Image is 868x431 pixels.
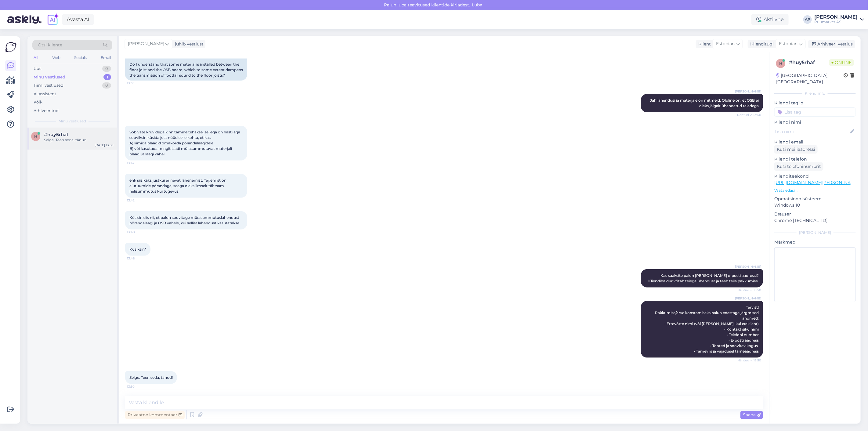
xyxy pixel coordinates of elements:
[735,89,761,94] span: [PERSON_NAME]
[5,41,16,53] img: Askly Logo
[59,118,86,124] span: Minu vestlused
[127,384,150,389] span: 13:50
[127,198,150,203] span: 13:42
[743,412,761,418] span: Saada
[774,202,856,208] p: Windows 10
[737,288,761,292] span: Nähtud ✓ 13:50
[470,2,484,8] span: Luba
[779,61,782,66] span: h
[735,296,761,301] span: [PERSON_NAME]
[46,13,59,26] img: explore-ai
[129,215,240,225] span: Küsisin siis nii, et palun soovitage mürasummutuslahendust põrandalaagi ja OSB vahele, kui sellis...
[127,81,150,85] span: 13:38
[774,196,856,202] p: Operatsioonisüsteem
[34,82,63,89] div: Tiimi vestlused
[38,42,62,48] span: Otsi kliente
[774,239,856,245] p: Märkmed
[737,113,761,117] span: Nähtud ✓ 13:40
[803,15,812,24] div: AP
[34,91,56,97] div: AI Assistent
[650,98,760,108] span: Jah lahendusi ja materjale on mitmeid. Oluline on, et OSB ei oleks jäigalt ühendatud taladega
[125,59,247,81] div: Do I understand that some material is installed between the floor joist and the OSB board, which ...
[73,54,88,62] div: Socials
[716,41,735,47] span: Estonian
[129,247,146,252] span: Küsiksin*
[34,108,59,114] div: Arhiveeritud
[34,134,37,139] span: h
[774,230,856,235] div: [PERSON_NAME]
[774,188,856,193] p: Vaata edasi ...
[774,107,856,117] input: Lisa tag
[99,54,112,62] div: Email
[774,100,856,106] p: Kliendi tag'id
[129,178,227,194] span: ehk siis kaks justkui erinevat lähenemist. Tegemist on eluruumide põrandaga, seega oleks ilmselt ...
[34,66,41,72] div: Uus
[774,162,823,171] div: Küsi telefoninumbrit
[102,82,111,89] div: 0
[129,375,173,380] span: Selge. Teen seda, tänud!
[735,264,761,269] span: [PERSON_NAME]
[748,41,774,47] div: Klienditugi
[814,15,858,20] div: [PERSON_NAME]
[103,74,111,80] div: 1
[34,99,42,105] div: Kõik
[737,358,761,363] span: Nähtud ✓ 13:50
[774,217,856,224] p: Chrome [TECHNICAL_ID]
[774,173,856,179] p: Klienditeekond
[789,59,829,66] div: # huy5rhaf
[127,230,150,234] span: 13:48
[814,15,864,24] a: [PERSON_NAME]Puumarket AS
[774,211,856,217] p: Brauser
[129,130,241,156] span: Sobivate kruvidega kinnitamine tehakse, sellega on hästi aga sooviksin küsida just nüüd selle koh...
[172,41,204,47] div: juhib vestlust
[774,139,856,145] p: Kliendi email
[774,91,856,96] div: Kliendi info
[32,54,39,62] div: All
[696,41,711,47] div: Klient
[779,41,797,47] span: Estonian
[775,128,849,135] input: Lisa nimi
[648,273,760,283] span: Kas saaksite palun [PERSON_NAME] e-posti aadressi? Kliendihaldur võtab teiega ühendust ja teeb te...
[774,145,818,154] div: Küsi meiliaadressi
[774,119,856,125] p: Kliendi nimi
[102,66,111,72] div: 0
[774,180,859,185] a: [URL][DOMAIN_NAME][PERSON_NAME]
[808,40,855,48] div: Arhiveeri vestlus
[751,14,789,25] div: Aktiivne
[62,14,94,25] a: Avasta AI
[95,143,114,147] div: [DATE] 13:50
[51,54,62,62] div: Web
[128,41,164,47] span: [PERSON_NAME]
[829,59,854,66] span: Online
[44,132,68,137] span: #huy5rhaf
[814,20,858,24] div: Puumarket AS
[34,74,65,80] div: Minu vestlused
[127,256,150,261] span: 13:48
[127,161,150,165] span: 13:42
[44,137,114,143] div: Selge. Teen seda, tänud!
[776,72,844,85] div: [GEOGRAPHIC_DATA], [GEOGRAPHIC_DATA]
[125,411,185,419] div: Privaatne kommentaar
[774,156,856,162] p: Kliendi telefon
